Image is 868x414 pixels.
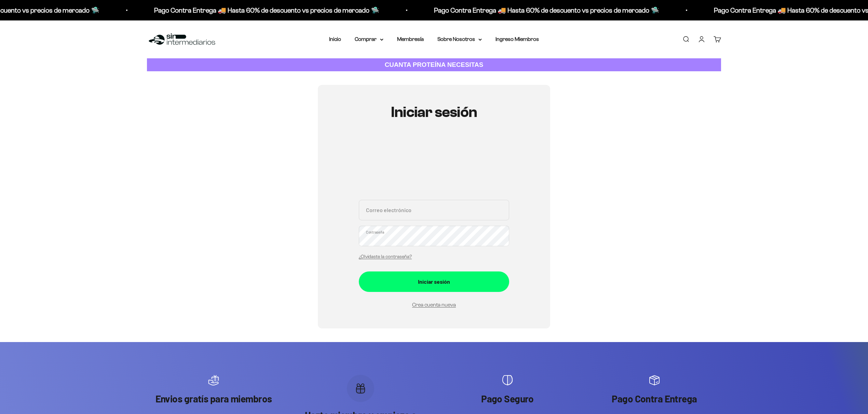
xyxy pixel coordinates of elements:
summary: Sobre Nosotros [437,35,482,44]
a: Membresía [397,36,424,42]
div: Iniciar sesión [372,277,496,286]
summary: Comprar [355,35,383,44]
p: Pago Seguro [441,393,574,405]
p: Envios gratís para miembros [147,393,280,405]
a: CUANTA PROTEÍNA NECESITAS [147,58,721,72]
p: Pago Contra Entrega [588,393,721,405]
iframe: Social Login Buttons [359,141,509,192]
p: Pago Contra Entrega 🚚 Hasta 60% de descuento vs precios de mercado 🛸 [206,5,431,16]
a: Crea cuenta nueva [412,302,456,308]
button: Iniciar sesión [359,271,509,292]
p: Pago Contra Entrega 🚚 Hasta 60% de descuento vs precios de mercado 🛸 [486,5,711,16]
strong: CUANTA PROTEÍNA NECESITAS [385,61,484,68]
a: Inicio [329,36,341,42]
h1: Iniciar sesión [359,104,509,120]
a: ¿Olvidaste la contraseña? [359,254,412,259]
a: Ingreso Miembros [496,36,539,42]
